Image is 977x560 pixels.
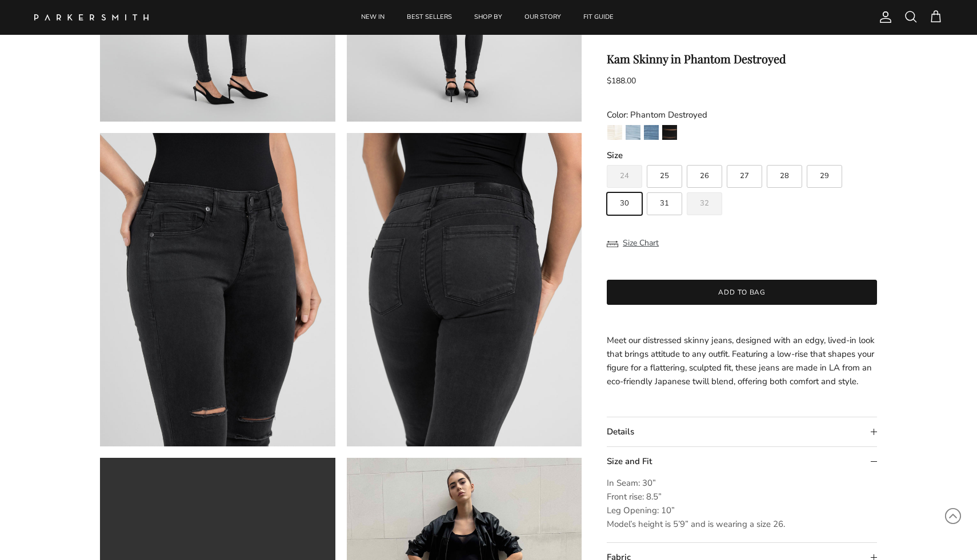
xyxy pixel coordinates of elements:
a: Account [874,10,892,24]
a: Phantom Destroyed [662,124,678,144]
label: Sold out [607,165,642,188]
span: $188.00 [607,75,636,86]
span: 25 [660,172,669,180]
label: Sold out [687,192,722,215]
span: 26 [700,172,709,180]
span: 31 [660,200,669,207]
span: 30 [620,200,629,207]
span: Meet our distressed skinny jeans, designed with an edgy, lived-in look that brings attitude to an... [607,335,875,387]
summary: Details [607,417,877,446]
button: Size Chart [607,232,659,254]
img: Phantom Destroyed [662,125,677,140]
span: 24 [620,172,629,180]
span: 28 [780,172,789,180]
span: 32 [700,200,709,207]
img: Malibu Destroy [626,125,640,140]
a: Malibu Destroy [625,124,641,144]
div: Color: Phantom Destroyed [607,108,877,122]
span: In Seam: 30” Front rise: 8.5” Leg Opening: 10” Model’s height is 5’9” and is wearing a size 26. [607,477,785,530]
img: Creamsickle [607,125,622,140]
img: Parker Smith [34,14,149,21]
svg: Scroll to Top [944,507,962,525]
h1: Kam Skinny in Phantom Destroyed [607,52,877,66]
a: Creamsickle [607,124,623,144]
button: Add to bag [607,280,877,305]
span: 27 [740,172,749,180]
legend: Size [607,150,623,162]
a: Laguna [643,124,659,144]
summary: Size and Fit [607,447,877,476]
img: Laguna [644,125,659,140]
span: 29 [820,172,829,180]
